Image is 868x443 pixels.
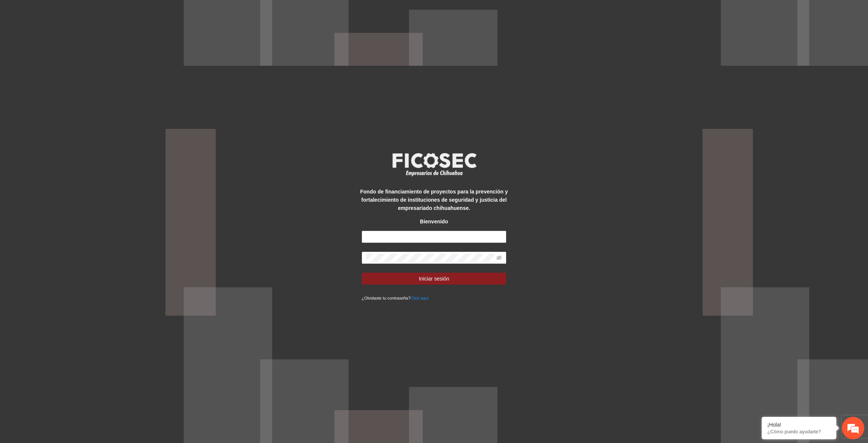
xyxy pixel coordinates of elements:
[767,422,831,428] div: ¡Hola!
[388,151,481,178] img: logo
[767,429,831,434] p: ¿Cómo puedo ayudarte?
[362,273,507,285] button: Iniciar sesión
[362,296,429,300] small: ¿Olvidaste tu contraseña?
[420,219,448,224] strong: Bienvenido
[360,189,508,211] strong: Fondo de financiamiento de proyectos para la prevención y fortalecimiento de instituciones de seg...
[410,296,429,300] a: Click aqui
[496,255,502,260] span: eye-invisible
[419,275,449,283] span: Iniciar sesión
